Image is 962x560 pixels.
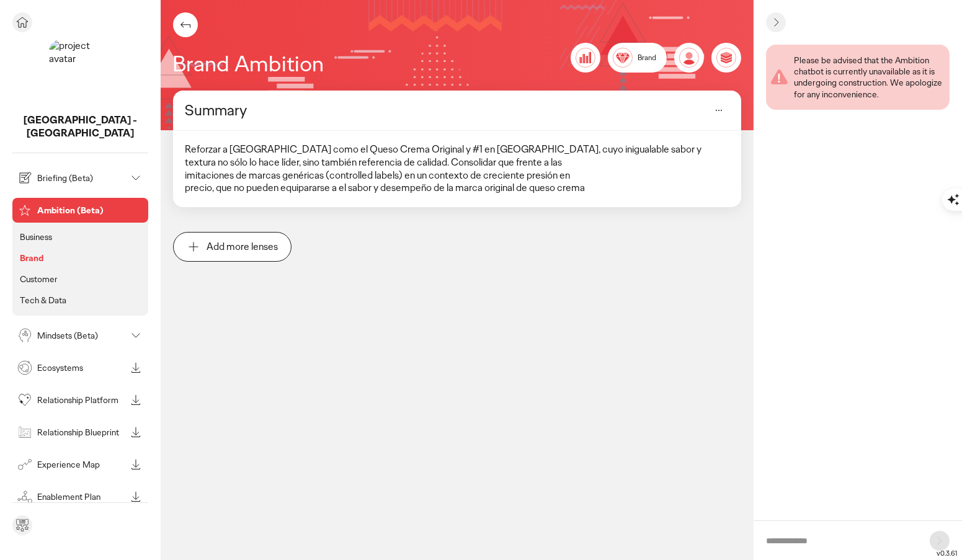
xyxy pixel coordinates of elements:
h1: Brand Ambition [173,50,324,79]
button: Add more lenses [173,232,292,262]
p: Add more lenses [207,242,278,252]
p: imitaciones de marcas genéricas (controlled labels) en un contexto de creciente presión en [185,169,729,182]
p: Ecosystems [37,363,126,372]
p: precio, que no pueden equipararse a el sabor y desempeño de la marca original de queso crema [185,182,729,195]
p: Ambition (Beta) [37,206,143,215]
p: Relationship Blueprint [37,428,126,437]
p: Customer [20,273,58,285]
p: Philadelphia - Mexico [12,114,148,140]
p: Business [20,231,52,242]
span: Brand [638,53,656,63]
p: Brand [20,252,43,264]
span: Summary [185,100,247,120]
p: Reforzar a [GEOGRAPHIC_DATA] como el Queso Crema Original y #1 en [GEOGRAPHIC_DATA], cuyo inigual... [185,143,729,156]
div: Please be advised that the Ambition chatbot is currently unavailable as it is undergoing construc... [794,55,945,100]
p: Enablement Plan [37,492,126,501]
p: Relationship Platform [37,396,126,404]
div: Send feedback [12,515,32,535]
p: Briefing (Beta) [37,174,126,182]
p: Tech & Data [20,295,66,306]
img: project avatar [49,40,111,102]
p: Experience Map [37,460,126,469]
p: Mindsets (Beta) [37,331,126,340]
p: textura no sólo lo hace líder, sino también referencia de calidad. Consolidar que frente a las [185,156,729,169]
